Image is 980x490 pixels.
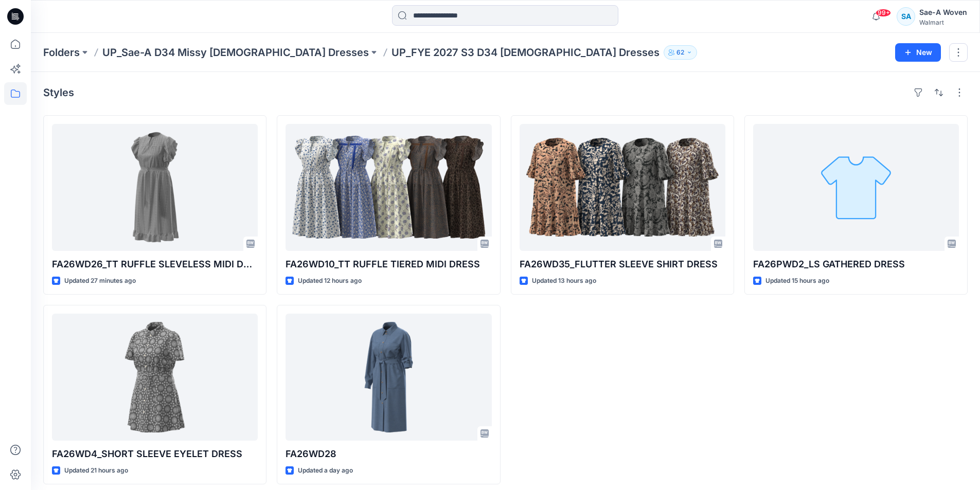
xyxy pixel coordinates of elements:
p: FA26WD26_TT RUFFLE SLEVELESS MIDI DRESS [52,257,258,271]
a: Folders [43,45,80,60]
p: FA26WD35_FLUTTER SLEEVE SHIRT DRESS [520,257,725,271]
p: UP_FYE 2027 S3 D34 [DEMOGRAPHIC_DATA] Dresses [391,45,660,60]
p: Updated 15 hours ago [765,276,829,286]
a: FA26WD10_TT RUFFLE TIERED MIDI DRESS [286,124,491,251]
p: Updated 13 hours ago [532,276,596,286]
a: UP_Sae-A D34 Missy [DEMOGRAPHIC_DATA] Dresses [102,45,369,60]
p: FA26PWD2_LS GATHERED DRESS [753,257,959,271]
button: 62 [664,45,697,60]
a: FA26WD35_FLUTTER SLEEVE SHIRT DRESS [520,124,725,251]
a: FA26WD28 [286,314,491,441]
p: Updated 27 minutes ago [64,276,136,286]
p: FA26WD4_SHORT SLEEVE EYELET DRESS [52,447,258,461]
p: Updated a day ago [298,465,353,476]
button: New [895,43,941,62]
p: FA26WD10_TT RUFFLE TIERED MIDI DRESS [286,257,491,271]
p: FA26WD28 [286,447,491,461]
div: SA [897,7,915,26]
p: 62 [676,47,684,58]
p: Updated 12 hours ago [298,276,362,286]
a: FA26PWD2_LS GATHERED DRESS [753,124,959,251]
a: FA26WD4_SHORT SLEEVE EYELET DRESS [52,314,258,441]
h4: Styles [43,86,74,99]
div: Sae-A Woven [919,6,967,19]
a: FA26WD26_TT RUFFLE SLEVELESS MIDI DRESS [52,124,258,251]
span: 99+ [876,9,891,17]
p: Updated 21 hours ago [64,465,128,476]
div: Walmart [919,19,967,26]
